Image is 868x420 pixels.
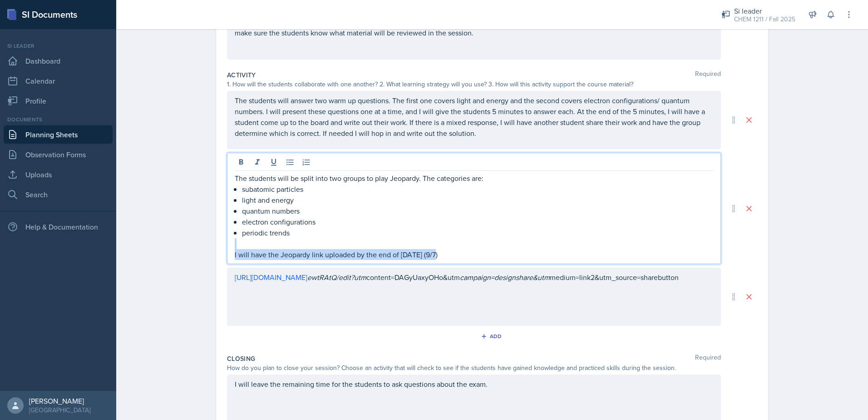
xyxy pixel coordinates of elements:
div: [PERSON_NAME] [29,396,90,405]
div: Si leader [4,42,113,50]
a: Calendar [4,72,113,90]
p: quantum numbers [242,205,713,216]
a: Observation Forms [4,145,113,164]
div: Documents [4,115,113,124]
p: electron configurations [242,216,713,227]
a: Planning Sheets [4,125,113,144]
span: Required [695,70,721,80]
p: subatomic particles [242,184,713,195]
span: Required [695,354,721,363]
label: Activity [227,70,256,80]
label: Closing [227,354,255,363]
a: Dashboard [4,52,113,70]
p: periodic trends [242,227,713,238]
a: Profile [4,92,113,110]
p: The students will answer two warm up questions. The first one covers light and energy and the sec... [235,95,713,139]
button: Add [478,330,507,343]
p: I will leave the remaining time for the students to ask questions about the exam. [235,379,713,390]
div: CHEM 1211 / Fall 2025 [734,15,795,24]
div: [GEOGRAPHIC_DATA] [29,405,90,415]
p: I will have the Jeopardy link uploaded by the end of [DATE] (9/7) [235,249,713,260]
p: content=DAGyUaxyOHo&utm medium=link2&utm_source=sharebutton [235,272,713,283]
div: How do you plan to close your session? Choose an activity that will check to see if the students ... [227,363,721,373]
p: The students will be split into two groups to play Jeopardy. The categories are: [235,173,713,184]
a: Search [4,185,113,204]
div: Add [483,333,502,340]
a: Uploads [4,165,113,184]
div: 1. How will the students collaborate with one another? 2. What learning strategy will you use? 3.... [227,80,721,89]
div: Si leader [734,5,795,16]
em: ewtRAtQ/edit?utm [307,272,366,282]
a: [URL][DOMAIN_NAME] [235,272,307,282]
div: Help & Documentation [4,218,113,236]
p: light and energy [242,195,713,205]
em: campaign=designshare&utm [460,272,550,282]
